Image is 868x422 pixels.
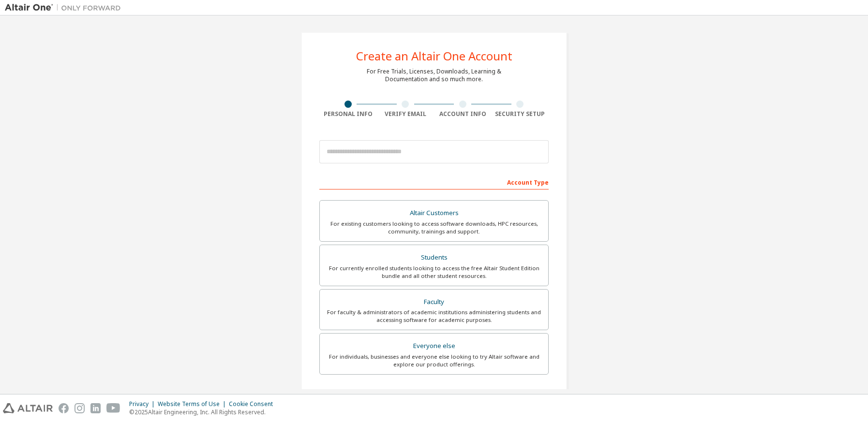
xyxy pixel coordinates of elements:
img: instagram.svg [75,403,85,413]
div: Create an Altair One Account [356,50,512,62]
img: linkedin.svg [90,403,101,413]
div: Website Terms of Use [158,400,229,408]
p: © 2025 Altair Engineering, Inc. All Rights Reserved. [129,408,279,416]
div: Verify Email [377,110,434,118]
div: For faculty & administrators of academic institutions administering students and accessing softwa... [326,308,542,324]
img: altair_logo.svg [3,403,53,413]
div: Account Type [319,174,549,189]
div: Faculty [326,295,542,309]
div: For currently enrolled students looking to access the free Altair Student Edition bundle and all ... [326,264,542,280]
div: For existing customers looking to access software downloads, HPC resources, community, trainings ... [326,220,542,235]
div: Everyone else [326,339,542,353]
div: Security Setup [492,110,549,118]
img: facebook.svg [59,403,69,413]
div: Altair Customers [326,206,542,220]
div: Account Info [434,110,492,118]
div: Personal Info [319,110,377,118]
div: For Free Trials, Licenses, Downloads, Learning & Documentation and so much more. [367,68,501,83]
div: Privacy [129,400,158,408]
div: For individuals, businesses and everyone else looking to try Altair software and explore our prod... [326,353,542,368]
div: Students [326,251,542,264]
img: Altair One [5,3,126,13]
img: youtube.svg [106,403,120,413]
div: Cookie Consent [229,400,279,408]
